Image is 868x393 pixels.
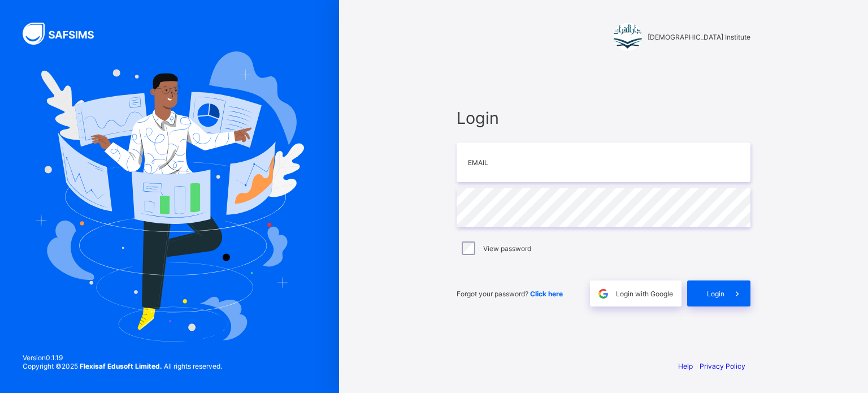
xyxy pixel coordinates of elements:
[648,33,750,41] span: [DEMOGRAPHIC_DATA] Institute
[530,290,563,298] a: Click here
[457,108,750,128] span: Login
[707,290,724,298] span: Login
[457,290,563,298] span: Forgot your password?
[700,362,745,370] a: Privacy Policy
[597,287,610,300] img: google.396cfc9801f0270233282035f929180a.svg
[23,353,222,362] span: Version 0.1.19
[616,290,673,298] span: Login with Google
[23,23,107,45] img: SAFSIMS Logo
[23,362,222,370] span: Copyright © 2025 All rights reserved.
[483,244,531,253] label: View password
[35,51,304,341] img: Hero Image
[80,362,162,370] strong: Flexisaf Edusoft Limited.
[678,362,693,370] a: Help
